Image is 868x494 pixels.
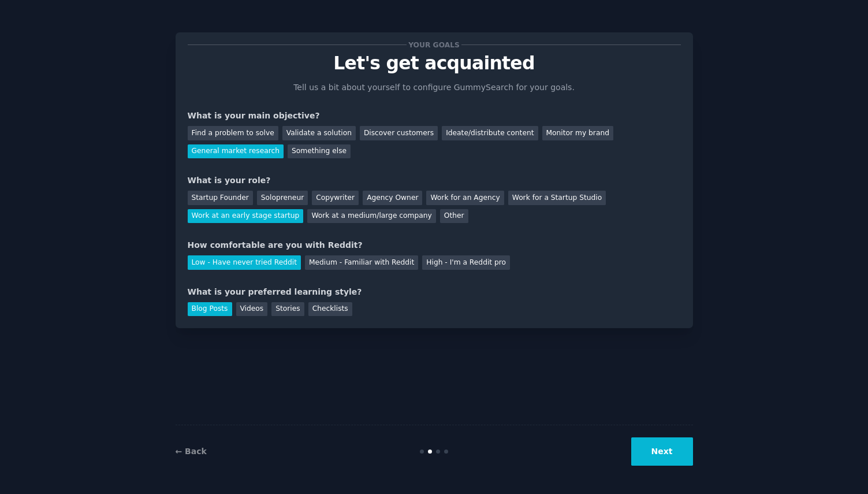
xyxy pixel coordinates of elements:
[442,126,538,140] div: Ideate/distribute content
[282,126,356,140] div: Validate a solution
[422,255,510,270] div: High - I'm a Reddit pro
[542,126,613,140] div: Monitor my brand
[312,191,359,205] div: Copywriter
[271,302,304,317] div: Stories
[188,302,232,317] div: Blog Posts
[289,81,580,94] p: Tell us a bit about yourself to configure GummySearch for your goals.
[308,302,352,317] div: Checklists
[188,255,301,270] div: Low - Have never tried Reddit
[176,447,207,456] a: ← Back
[188,209,304,224] div: Work at an early stage startup
[188,174,681,187] div: What is your role?
[363,191,422,205] div: Agency Owner
[257,191,308,205] div: Solopreneur
[188,110,681,122] div: What is your main objective?
[426,191,504,205] div: Work for an Agency
[188,144,284,159] div: General market research
[407,39,462,51] span: Your goals
[508,191,606,205] div: Work for a Startup Studio
[188,126,278,140] div: Find a problem to solve
[236,302,268,317] div: Videos
[307,209,435,224] div: Work at a medium/large company
[188,53,681,73] p: Let's get acquainted
[188,191,253,205] div: Startup Founder
[305,255,418,270] div: Medium - Familiar with Reddit
[440,209,468,224] div: Other
[188,286,681,298] div: What is your preferred learning style?
[360,126,438,140] div: Discover customers
[288,144,351,159] div: Something else
[188,239,681,251] div: How comfortable are you with Reddit?
[631,437,693,466] button: Next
